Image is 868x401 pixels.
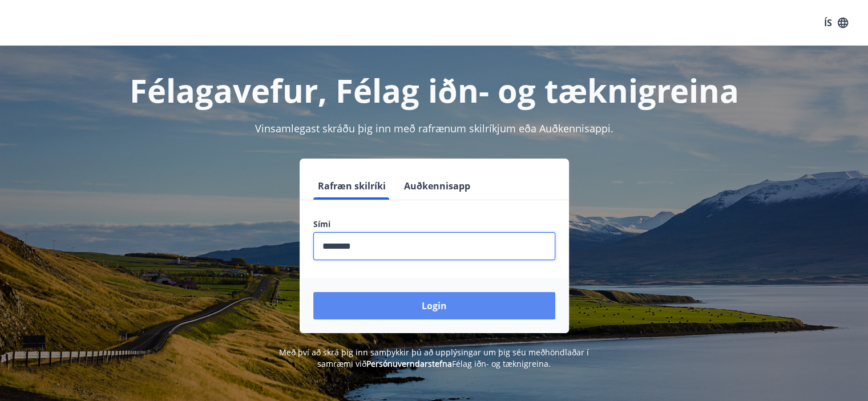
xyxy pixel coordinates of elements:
[37,68,831,112] h1: Félagavefur, Félag iðn- og tæknigreina
[399,172,475,200] button: Auðkennisapp
[279,347,589,369] span: Með því að skrá þig inn samþykkir þú að upplýsingar um þig séu meðhöndlaðar í samræmi við Félag i...
[313,292,555,319] button: Login
[313,172,390,200] button: Rafræn skilríki
[313,218,555,230] label: Sími
[255,121,613,135] span: Vinsamlegast skráðu þig inn með rafrænum skilríkjum eða Auðkennisappi.
[366,358,452,369] a: Persónuverndarstefna
[818,13,854,33] button: ÍS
